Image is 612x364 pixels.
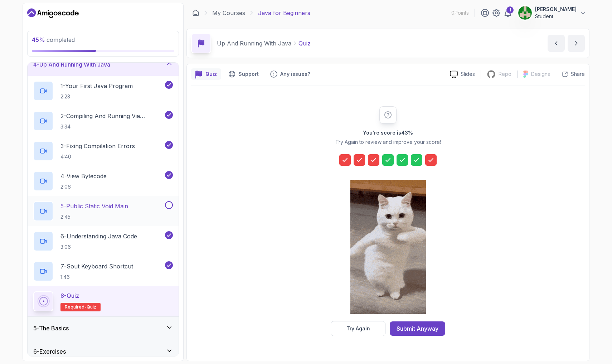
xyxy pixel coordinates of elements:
[518,6,587,20] button: user profile image[PERSON_NAME]Student
[212,9,245,17] a: My Courses
[60,82,133,90] p: 1 - Your First Java Program
[60,262,133,271] p: 7 - Sout Keyboard Shortcut
[33,261,173,281] button: 7-Sout Keyboard Shortcut1:46
[518,6,532,20] img: user profile image
[28,317,179,340] button: 5-The Basics
[60,202,128,210] p: 5 - Public Static Void Main
[28,53,179,76] button: 4-Up And Running With Java
[280,71,310,78] p: Any issues?
[556,71,585,78] button: Share
[331,321,385,336] button: Try Again
[60,153,135,160] p: 4:40
[535,6,577,13] p: [PERSON_NAME]
[33,141,173,161] button: 3-Fixing Compilation Errors4:40
[461,71,475,78] p: Slides
[60,213,128,220] p: 2:45
[363,129,413,136] h2: You're score is 43 %
[60,273,133,281] p: 1:46
[571,71,585,78] p: Share
[191,68,221,80] button: quiz button
[451,9,469,16] p: 0 Points
[266,68,315,80] button: Feedback button
[298,39,311,48] p: Quiz
[335,139,441,146] p: Try Again to review and improve your score!
[504,9,512,17] a: 1
[33,81,173,101] button: 1-Your First Java Program2:23
[192,9,199,16] a: Dashboard
[535,13,577,20] p: Student
[548,35,565,52] button: previous content
[27,8,79,19] a: Dashboard
[531,71,550,78] p: Designs
[33,201,173,221] button: 5-Public Static Void Main2:45
[346,325,370,332] div: Try Again
[397,324,438,333] div: Submit Anyway
[60,93,133,100] p: 2:23
[60,172,107,180] p: 4 - View Bytecode
[60,291,79,300] p: 8 - Quiz
[33,171,173,191] button: 4-View Bytecode2:06
[205,71,217,78] p: Quiz
[444,71,481,78] a: Slides
[60,142,135,150] p: 3 - Fixing Compilation Errors
[28,340,179,363] button: 6-Exercises
[390,321,445,336] button: Submit Anyway
[32,36,45,43] span: 45 %
[217,39,291,48] p: Up And Running With Java
[65,304,87,310] span: Required-
[33,347,66,356] h3: 6 - Exercises
[506,6,514,14] div: 1
[33,60,110,69] h3: 4 - Up And Running With Java
[499,71,511,78] p: Repo
[33,324,69,333] h3: 5 - The Basics
[33,291,173,311] button: 8-QuizRequired-quiz
[60,232,137,241] p: 6 - Understanding Java Code
[60,243,137,251] p: 3:06
[33,231,173,251] button: 6-Understanding Java Code3:06
[32,36,75,43] span: completed
[60,183,107,190] p: 2:06
[87,304,96,310] span: quiz
[60,123,164,130] p: 3:34
[568,35,585,52] button: next content
[350,180,426,314] img: cool-cat
[238,71,259,78] p: Support
[33,111,173,131] button: 2-Compiling And Running Via Terminal3:34
[60,112,164,120] p: 2 - Compiling And Running Via Terminal
[224,68,263,80] button: Support button
[258,9,310,17] p: Java for Beginners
